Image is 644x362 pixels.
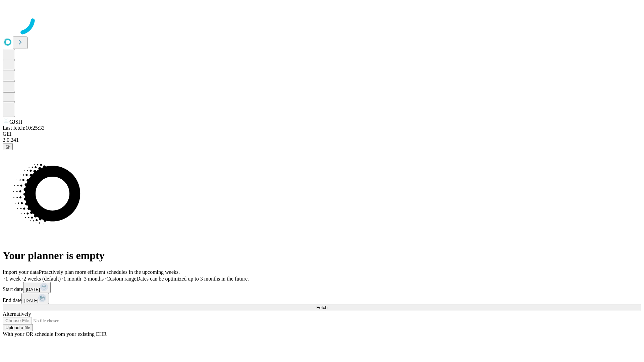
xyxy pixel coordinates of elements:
[3,304,641,311] button: Fetch
[23,282,51,293] button: [DATE]
[3,324,33,331] button: Upload a file
[3,143,13,150] button: @
[26,287,40,292] span: [DATE]
[24,298,38,303] span: [DATE]
[63,276,81,282] span: 1 month
[3,331,107,337] span: With your OR schedule from your existing EHR
[3,125,45,131] span: Last fetch: 10:25:33
[21,293,49,304] button: [DATE]
[5,144,10,149] span: @
[23,276,61,282] span: 2 weeks (default)
[3,137,641,143] div: 2.0.241
[3,269,39,275] span: Import your data
[316,305,327,310] span: Fetch
[5,276,21,282] span: 1 week
[9,119,22,125] span: GJSH
[3,282,641,293] div: Start date
[106,276,136,282] span: Custom range
[3,249,641,262] h1: Your planner is empty
[3,311,31,317] span: Alternatively
[3,131,641,137] div: GEI
[84,276,104,282] span: 3 months
[39,269,180,275] span: Proactively plan more efficient schedules in the upcoming weeks.
[3,293,641,304] div: End date
[137,276,249,282] span: Dates can be optimized up to 3 months in the future.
